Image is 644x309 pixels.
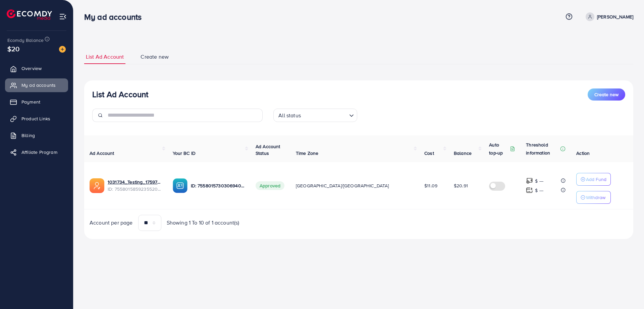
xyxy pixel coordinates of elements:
p: Withdraw [586,193,605,201]
span: Ad Account Status [256,143,280,157]
span: Action [576,150,590,157]
p: $ --- [535,177,543,185]
span: Create new [141,53,169,61]
span: Approved [256,181,284,190]
img: ic-ads-acc.e4c84228.svg [90,178,104,193]
div: <span class='underline'>1031734_Testing_1759737796327</span></br>7558015859235520530 [108,179,162,192]
button: Create new [588,88,625,101]
button: Withdraw [576,191,611,204]
p: Threshold information [526,141,559,157]
a: [PERSON_NAME] [583,12,633,21]
h3: List Ad Account [92,89,148,99]
img: logo [7,9,52,20]
input: Search for option [303,109,346,120]
h3: My ad accounts [84,12,147,22]
a: My ad accounts [5,78,68,92]
span: $20.91 [454,182,468,189]
p: $ --- [535,186,543,194]
span: All status [277,111,302,120]
div: Search for option [273,109,357,122]
span: [GEOGRAPHIC_DATA]/[GEOGRAPHIC_DATA] [296,182,389,189]
span: Your BC ID [173,150,196,157]
span: ID: 7558015859235520530 [108,186,162,192]
span: Account per page [90,219,133,227]
img: image [59,46,66,53]
span: Ad Account [90,150,114,157]
span: My ad accounts [21,82,56,88]
span: Create new [594,91,619,98]
p: ID: 7558015730306940929 [191,182,245,190]
p: [PERSON_NAME] [597,13,633,21]
a: 1031734_Testing_1759737796327 [108,179,162,185]
span: Balance [454,150,472,157]
span: Product Links [21,115,50,122]
span: Payment [21,99,40,105]
span: $20 [7,44,19,54]
span: Cost [424,150,434,157]
span: $11.09 [424,182,437,189]
span: Showing 1 To 10 of 1 account(s) [167,219,239,227]
a: Overview [5,62,68,75]
span: Overview [21,65,42,72]
img: ic-ba-acc.ded83a64.svg [173,178,187,193]
a: Billing [5,129,68,142]
span: Billing [21,132,35,139]
button: Add Fund [576,173,611,186]
span: Time Zone [296,150,318,157]
span: Ecomdy Balance [7,37,44,44]
p: Auto top-up [489,141,508,157]
span: Affiliate Program [21,149,57,156]
img: menu [59,13,67,20]
p: Add Fund [586,175,606,183]
img: top-up amount [526,187,533,194]
iframe: Chat [615,279,639,304]
a: Product Links [5,112,68,125]
a: Payment [5,95,68,109]
a: Affiliate Program [5,145,68,159]
img: top-up amount [526,177,533,184]
span: List Ad Account [86,53,124,61]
